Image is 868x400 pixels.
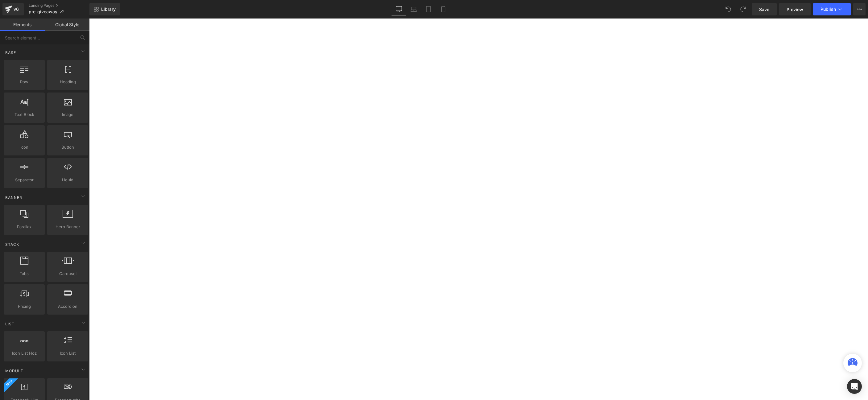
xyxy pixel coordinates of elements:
[49,177,86,183] span: Liquid
[49,303,86,310] span: Accordion
[436,3,451,15] a: Mobile
[5,241,20,247] span: Stack
[5,368,24,374] span: Module
[6,224,43,230] span: Parallax
[12,5,20,13] div: v6
[853,3,866,15] button: More
[101,6,116,12] span: Library
[5,321,15,327] span: List
[6,303,43,310] span: Pricing
[737,3,749,15] button: Redo
[813,3,851,15] button: Publish
[5,195,23,200] span: Banner
[29,3,89,8] a: Landing Pages
[49,270,86,277] span: Carousel
[391,3,406,15] a: Desktop
[421,3,436,15] a: Tablet
[49,224,86,230] span: Hero Banner
[406,3,421,15] a: Laptop
[847,379,862,394] div: Open Intercom Messenger
[6,144,43,151] span: Icon
[759,6,769,13] span: Save
[779,3,811,15] a: Preview
[6,350,43,357] span: Icon List Hoz
[49,350,86,357] span: Icon List
[6,79,43,85] span: Row
[5,50,17,56] span: Base
[6,111,43,118] span: Text Block
[6,177,43,183] span: Separator
[820,7,836,12] span: Publish
[49,144,86,151] span: Button
[722,3,734,15] button: Undo
[6,270,43,277] span: Tabs
[2,3,24,15] a: v6
[89,3,120,15] a: New Library
[49,79,86,85] span: Heading
[45,19,89,31] a: Global Style
[787,6,803,13] span: Preview
[29,9,57,14] span: pre-giveaway
[49,111,86,118] span: Image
